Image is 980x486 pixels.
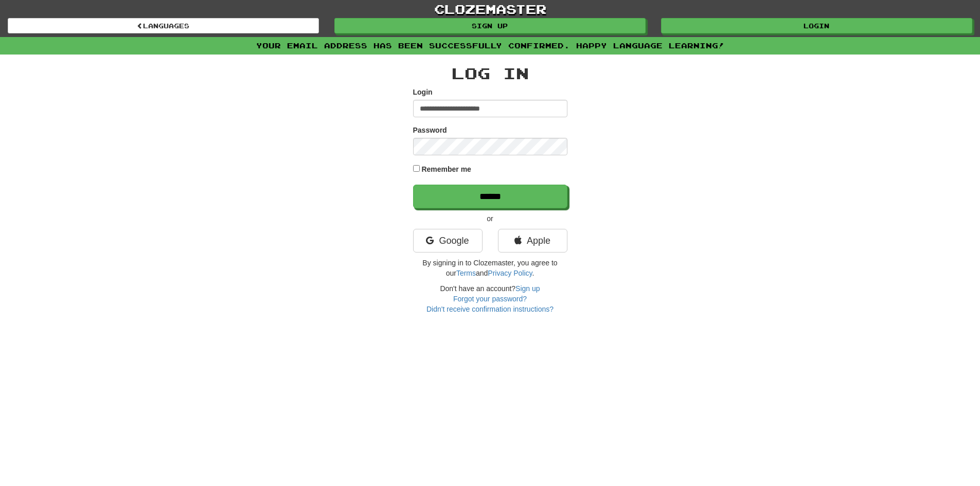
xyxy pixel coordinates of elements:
div: Don't have an account? [413,283,567,314]
a: Apple [498,229,567,253]
a: Privacy Policy [488,269,532,277]
a: Login [661,18,972,33]
a: Forgot your password? [453,295,527,303]
a: Languages [8,18,319,33]
p: or [413,213,567,224]
h2: Log In [413,65,567,82]
a: Google [413,229,483,253]
a: Didn't receive confirmation instructions? [426,305,554,313]
label: Login [413,87,433,97]
label: Remember me [421,164,471,174]
p: By signing in to Clozemaster, you agree to our and . [413,258,567,278]
label: Password [413,125,447,135]
a: Terms [456,269,476,277]
a: Sign up [334,18,646,33]
a: Sign up [515,284,540,293]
